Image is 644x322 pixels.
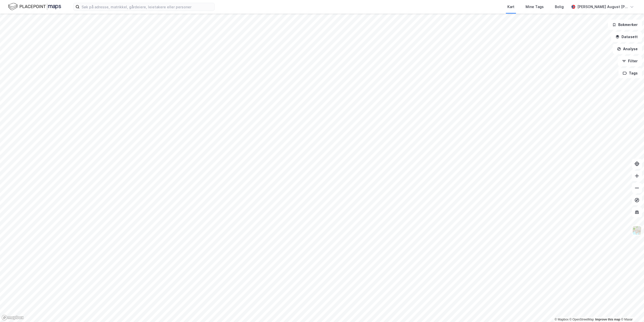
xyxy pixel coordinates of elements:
[526,4,544,10] div: Mine Tags
[507,4,514,10] div: Kart
[619,298,644,322] iframe: Chat Widget
[555,4,564,10] div: Bolig
[577,4,628,10] div: [PERSON_NAME] August [PERSON_NAME]
[80,3,214,11] input: Søk på adresse, matrikkel, gårdeiere, leietakere eller personer
[8,2,61,11] img: logo.f888ab2527a4732fd821a326f86c7f29.svg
